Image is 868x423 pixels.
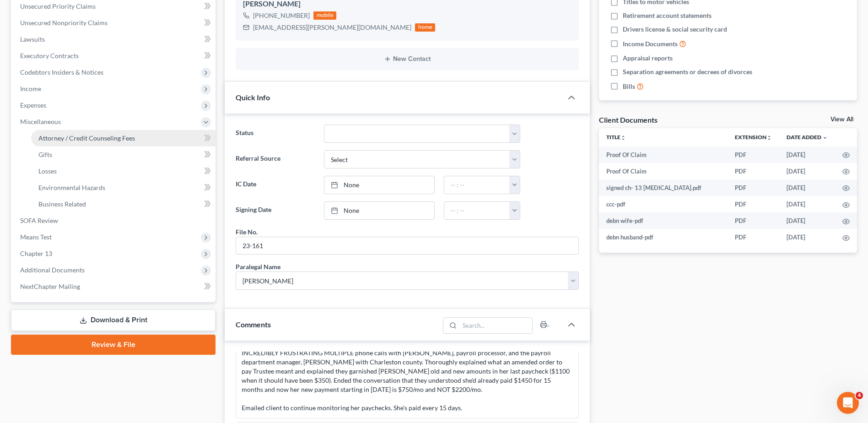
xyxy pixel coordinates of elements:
[623,39,678,49] span: Income Documents
[856,392,863,399] span: 4
[20,68,103,76] span: Codebtors Insiders & Notices
[20,217,58,224] span: SOFA Review
[20,118,61,125] span: Miscellaneous
[599,196,728,212] td: ccc-pdf
[38,167,57,175] span: Losses
[830,116,853,123] a: View All
[599,212,728,229] td: debn wife-pdf
[236,262,280,271] div: Paralegal Name
[623,25,727,34] span: Drivers license & social security card
[599,229,728,245] td: debn husband-pdf
[599,146,728,163] td: Proof Of Claim
[20,101,46,109] span: Expenses
[231,125,319,143] label: Status
[324,202,434,219] a: None
[728,229,779,245] td: PDF
[599,163,728,179] td: Proof Of Claim
[599,179,728,196] td: signed ch- 13 [MEDICAL_DATA].pdf
[728,196,779,212] td: PDF
[20,233,52,241] span: Means Test
[13,48,216,64] a: Executory Contracts
[20,249,52,257] span: Chapter 13
[31,163,216,179] a: Losses
[728,179,779,196] td: PDF
[243,55,571,63] button: New Contact
[11,335,216,355] a: Review & File
[822,135,828,141] i: expand_more
[236,237,578,255] input: --
[31,179,216,196] a: Environmental Hazards
[779,163,835,179] td: [DATE]
[20,52,79,60] span: Executory Contracts
[779,179,835,196] td: [DATE]
[38,200,86,208] span: Business Related
[13,278,216,295] a: NextChapter Mailing
[13,31,216,48] a: Lawsuits
[31,196,216,212] a: Business Related
[728,212,779,229] td: PDF
[459,318,532,333] input: Search...
[13,15,216,31] a: Unsecured Nonpriority Claims
[623,82,635,91] span: Bills
[606,134,626,141] a: Titleunfold_more
[20,266,85,274] span: Additional Documents
[38,151,52,158] span: Gifts
[20,282,80,290] span: NextChapter Mailing
[20,19,108,27] span: Unsecured Nonpriority Claims
[444,176,510,194] input: -- : --
[779,196,835,212] td: [DATE]
[837,392,859,414] iframe: Intercom live chat
[779,146,835,163] td: [DATE]
[20,35,45,43] span: Lawsuits
[620,135,626,141] i: unfold_more
[313,11,336,20] div: mobile
[623,11,712,20] span: Retirement account statements
[236,227,258,237] div: File No.
[236,93,270,102] span: Quick Info
[13,212,216,229] a: SOFA Review
[236,320,271,329] span: Comments
[779,212,835,229] td: [DATE]
[11,309,216,331] a: Download & Print
[324,176,434,194] a: None
[415,23,435,32] div: home
[444,202,510,219] input: -- : --
[766,135,772,141] i: unfold_more
[735,134,772,141] a: Extensionunfold_more
[38,134,135,142] span: Attorney / Credit Counseling Fees
[31,130,216,146] a: Attorney / Credit Counseling Fees
[253,11,310,20] div: [PHONE_NUMBER]
[231,201,319,220] label: Signing Date
[728,163,779,179] td: PDF
[599,115,658,125] div: Client Documents
[253,23,411,32] div: [EMAIL_ADDRESS][PERSON_NAME][DOMAIN_NAME]
[231,150,319,168] label: Referral Source
[231,176,319,194] label: IC Date
[623,67,752,76] span: Separation agreements or decrees of divorces
[242,348,573,412] div: INCREDIBLY FRUSTRATING MULTIPLE phone calls with [PERSON_NAME], payroll processor, and the payrol...
[31,146,216,163] a: Gifts
[728,146,779,163] td: PDF
[787,134,828,141] a: Date Added expand_more
[623,54,673,63] span: Appraisal reports
[20,2,96,10] span: Unsecured Priority Claims
[20,85,41,92] span: Income
[779,229,835,245] td: [DATE]
[38,184,105,191] span: Environmental Hazards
